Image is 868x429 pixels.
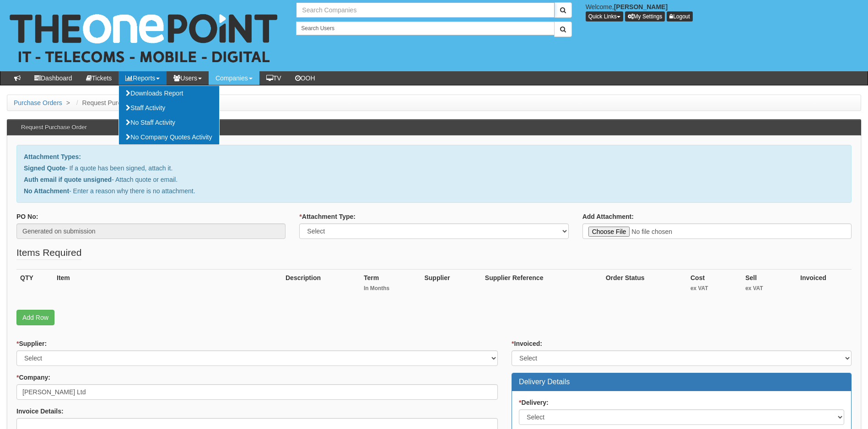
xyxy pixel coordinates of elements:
[119,115,219,130] a: No Staff Activity
[24,164,844,173] p: - If a quote has been signed, attach it.
[27,71,79,85] a: Dashboard
[481,270,602,301] th: Supplier Reference
[16,212,38,221] label: PO No:
[586,11,623,21] button: Quick Links
[687,270,742,301] th: Cost
[745,285,793,292] small: ex VAT
[14,99,62,106] a: Purchase Orders
[24,153,81,160] b: Attachment Types:
[625,11,665,21] a: My Settings
[24,164,65,172] b: Signed Quote
[119,86,219,101] a: Downloads Report
[24,175,844,184] p: - Attach quote or email.
[74,98,153,107] li: Request Purchase Order
[296,2,554,18] input: Search Companies
[282,270,360,301] th: Description
[64,99,72,106] span: >
[53,270,282,301] th: Item
[24,187,69,195] b: No Attachment
[79,71,119,85] a: Tickets
[16,407,64,416] label: Invoice Details:
[288,71,322,85] a: OOH
[16,120,92,135] h3: Request Purchase Order
[519,378,844,386] h3: Delivery Details
[614,3,668,11] b: [PERSON_NAME]
[582,212,634,221] label: Add Attachment:
[519,398,549,407] label: Delivery:
[259,71,288,85] a: TV
[119,101,219,115] a: Staff Activity
[690,285,738,292] small: ex VAT
[797,270,852,301] th: Invoiced
[602,270,687,301] th: Order Status
[364,285,417,292] small: In Months
[16,270,53,301] th: QTY
[667,11,693,21] a: Logout
[299,212,356,221] label: Attachment Type:
[119,130,219,144] a: No Company Quotes Activity
[167,71,209,85] a: Users
[16,373,50,382] label: Company:
[209,71,259,85] a: Companies
[421,270,481,301] th: Supplier
[296,21,554,35] input: Search Users
[24,186,844,196] p: - Enter a reason why there is no attachment.
[16,339,47,348] label: Supplier:
[16,246,81,260] legend: Items Required
[16,310,54,325] a: Add Row
[360,270,421,301] th: Term
[579,2,868,21] div: Welcome,
[742,270,797,301] th: Sell
[119,71,167,85] a: Reports
[24,176,112,183] b: Auth email if quote unsigned
[512,339,542,348] label: Invoiced:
